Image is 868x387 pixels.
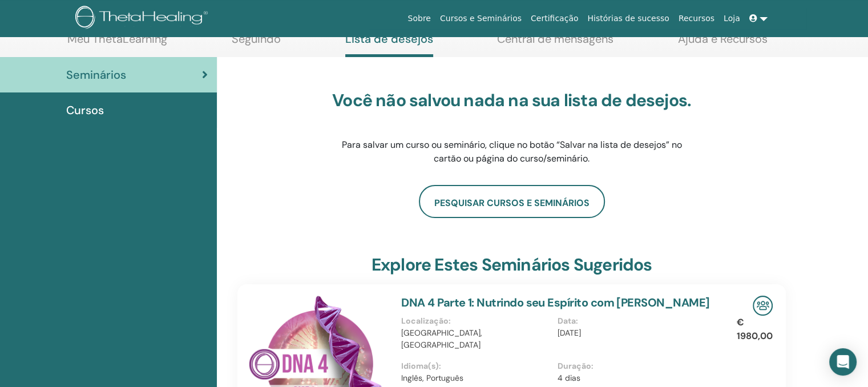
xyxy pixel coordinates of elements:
a: Central de mensagens [497,32,613,54]
font: 4 dias [558,373,580,383]
font: Certificação [531,14,578,23]
a: Lista de desejos [345,32,433,57]
a: Cursos e Seminários [435,8,526,29]
font: Sobre [407,14,430,23]
font: Recursos [679,14,714,23]
a: Recursos [674,8,719,29]
font: Meu ThetaLearning [67,31,167,46]
font: Inglês, Português [401,373,463,383]
font: Lista de desejos [345,31,433,46]
div: Abra o Intercom Messenger [829,348,857,376]
a: Seguindo [232,32,281,54]
a: Histórias de sucesso [583,8,673,29]
a: Loja [719,8,745,29]
font: pesquisar cursos e seminários [434,196,590,208]
font: Cursos [66,103,104,118]
font: Duração [558,361,591,371]
font: Localização [401,316,449,326]
font: Data [558,316,576,326]
font: Para salvar um curso ou seminário, clique no botão “Salvar na lista de desejos” no cartão ou pági... [342,139,682,164]
font: Central de mensagens [497,31,613,46]
font: : [439,361,441,371]
font: Histórias de sucesso [587,14,669,23]
font: Seguindo [232,31,281,46]
font: : [576,316,578,326]
a: DNA 4 Parte 1: Nutrindo seu Espírito com [PERSON_NAME] [401,295,709,310]
font: Cursos e Seminários [440,14,522,23]
font: Seminários [66,67,126,82]
font: : [591,361,594,371]
a: pesquisar cursos e seminários [419,185,605,218]
font: : [449,316,451,326]
img: logo.png [75,6,212,31]
a: Sobre [403,8,435,29]
font: explore estes seminários sugeridos [372,253,652,276]
img: Seminário Presencial [753,296,773,316]
font: Você não salvou nada na sua lista de desejos. [332,89,691,111]
font: [GEOGRAPHIC_DATA], [GEOGRAPHIC_DATA] [401,328,482,350]
a: Certificação [526,8,583,29]
font: Loja [724,14,740,23]
font: Idioma(s) [401,361,439,371]
a: Meu ThetaLearning [67,32,167,54]
font: € 1980,00 [737,316,773,342]
font: Ajuda e Recursos [678,31,768,46]
font: [DATE] [558,328,581,338]
a: Ajuda e Recursos [678,32,768,54]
